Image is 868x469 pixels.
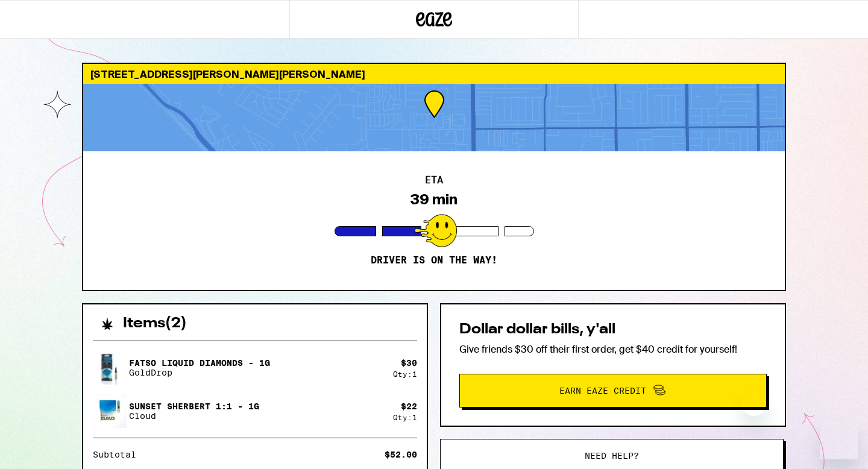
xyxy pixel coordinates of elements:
[371,254,497,266] p: Driver is on the way!
[585,452,639,460] span: Need help?
[410,191,458,208] div: 39 min
[93,346,127,389] img: Fatso Liquid Diamonds - 1g
[742,392,766,416] iframe: Close message
[559,386,646,395] span: Earn Eaze Credit
[393,370,417,378] div: Qty: 1
[401,401,417,411] div: $ 22
[93,450,145,459] div: Subtotal
[129,368,270,377] p: GoldDrop
[123,316,187,331] h2: Items ( 2 )
[129,401,259,411] p: Sunset Sherbert 1:1 - 1g
[93,394,127,428] img: Sunset Sherbert 1:1 - 1g
[820,421,858,459] iframe: Button to launch messaging window
[129,411,259,421] p: Cloud
[385,450,417,459] div: $52.00
[425,175,443,185] h2: ETA
[129,358,270,368] p: Fatso Liquid Diamonds - 1g
[393,414,417,421] div: Qty: 1
[401,358,417,368] div: $ 30
[459,374,767,408] button: Earn Eaze Credit
[459,323,767,337] h2: Dollar dollar bills, y'all
[459,343,767,356] p: Give friends $30 off their first order, get $40 credit for yourself!
[83,64,785,84] div: [STREET_ADDRESS][PERSON_NAME][PERSON_NAME]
